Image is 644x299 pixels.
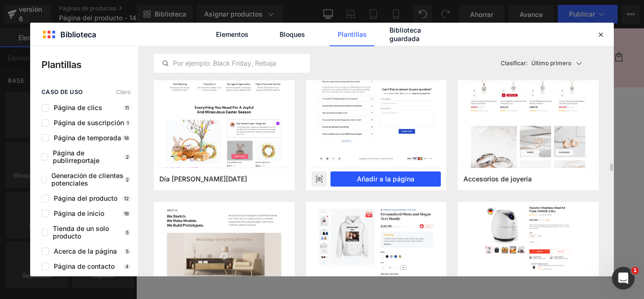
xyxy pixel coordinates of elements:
[154,58,309,69] input: Por ejemplo: Black Friday, Rebajas,...
[54,262,115,270] font: Página de contacto
[54,209,104,217] font: Página de inicio
[51,171,124,187] font: Generación de clientes potenciales
[408,181,443,190] font: Cantidad
[116,88,131,95] font: Claro
[54,103,102,111] font: Página de clics
[497,54,599,73] button: Clasificar:Último primero
[18,22,47,42] a: Inicio
[41,59,82,70] font: Plantillas
[126,230,129,235] font: 5
[54,119,124,127] font: Página de suscripción
[463,175,532,183] span: Accesorios de joyería
[52,27,83,36] font: Catálogo
[53,224,109,240] font: Tienda de un solo producto
[47,22,89,42] a: Catálogo
[490,22,511,43] summary: Búsqueda
[410,98,441,111] font: CONO
[159,175,247,183] span: Día de Pascua
[312,171,327,187] div: Avance
[54,247,117,255] font: Acerca de la página
[54,194,117,202] font: Página del producto
[430,116,462,125] font: S/. 99.00
[357,175,414,183] font: Añadir a la página
[216,30,248,38] font: Elementos
[389,26,421,43] font: Biblioteca guardada
[127,120,129,126] font: 1
[633,267,637,273] font: 1
[24,27,41,36] font: Inicio
[302,160,383,169] font: Título predeterminado
[280,30,305,38] font: Bloques
[53,149,99,164] font: Página de publirreportaje
[292,142,312,151] font: Título
[126,177,129,182] font: 2
[330,171,441,187] button: Añadir a la página
[124,196,129,201] font: 12
[126,154,129,160] font: 2
[124,211,129,216] font: 18
[388,116,425,125] font: S/. 165.00
[392,223,460,232] font: Añadir a la cesta
[531,60,571,67] font: Último primero
[236,4,330,60] img: Exclusiva Perú
[501,60,528,67] font: Clasificar:
[338,30,367,38] font: Plantillas
[94,27,125,36] font: Contacto
[463,175,532,183] font: Accesorios de joyería
[54,134,121,142] font: Página de temporada
[612,267,635,290] iframe: Chat en vivo de Intercom
[41,88,83,95] font: caso de uso
[65,94,225,255] img: CONO
[159,175,247,183] font: Día [PERSON_NAME][DATE]
[124,135,129,141] font: 18
[125,105,129,111] font: 11
[89,22,131,42] a: Contacto
[126,248,129,254] font: 5
[410,99,441,111] a: CONO
[125,264,129,269] font: 4
[378,216,474,239] button: Añadir a la cesta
